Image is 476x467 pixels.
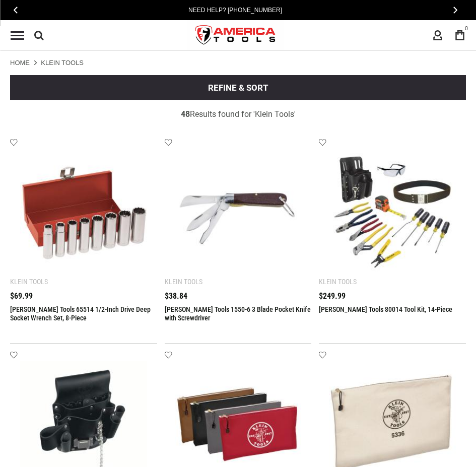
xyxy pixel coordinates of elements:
span: 0 [465,26,468,31]
a: Home [10,58,30,68]
span: $249.99 [319,292,346,300]
img: Klein Tools 65514 1/2-Inch Drive Deep Socket Wrench Set, 8-Piece [20,149,147,276]
div: Results found for ' ' [13,110,463,118]
img: America Tools [187,17,285,54]
a: store logo [187,17,285,54]
span: Next [453,6,457,14]
span: $69.99 [10,292,33,300]
span: Klein Tools [255,109,294,119]
div: Klein Tools [10,278,48,286]
a: Need Help? [PHONE_NUMBER] [185,5,285,15]
a: [PERSON_NAME] Tools 80014 Tool Kit, 14-Piece [319,305,452,313]
img: Klein Tools 1550-6 3 Blade Pocket Knife with Screwdriver [175,149,302,276]
a: [PERSON_NAME] Tools 65514 1/2-Inch Drive Deep Socket Wrench Set, 8-Piece [10,305,151,322]
strong: Klein Tools [41,59,84,66]
a: 0 [450,26,469,45]
img: Klein Tools 80014 Tool Kit, 14-Piece [329,149,456,276]
strong: 48 [181,109,190,119]
div: Menu [11,31,24,40]
span: $38.84 [165,292,187,300]
button: Refine & sort [10,75,466,100]
span: Previous [14,6,18,14]
div: Klein Tools [319,278,357,286]
div: Klein Tools [165,278,202,286]
a: [PERSON_NAME] Tools 1550-6 3 Blade Pocket Knife with Screwdriver [165,305,311,322]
